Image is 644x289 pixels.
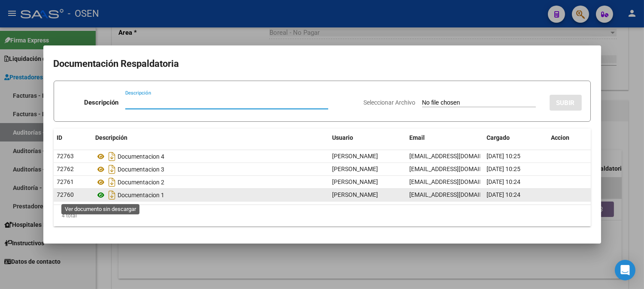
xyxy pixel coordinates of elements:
[364,99,416,106] span: Seleccionar Archivo
[410,166,505,172] span: [EMAIL_ADDRESS][DOMAIN_NAME]
[615,260,635,280] div: Open Intercom Messenger
[551,134,570,141] span: Accion
[406,129,484,147] datatable-header-cell: Email
[96,175,326,189] div: Documentacion 2
[556,99,575,107] span: SUBIR
[54,56,591,72] h2: Documentación Respaldatoria
[96,163,326,176] div: Documentacion 3
[487,153,521,160] span: [DATE] 10:25
[410,153,505,160] span: [EMAIL_ADDRESS][DOMAIN_NAME]
[57,153,74,160] span: 72763
[107,150,118,163] i: Descargar documento
[84,98,118,108] p: Descripción
[57,166,74,172] span: 72762
[333,178,378,185] span: [PERSON_NAME]
[487,134,510,141] span: Cargado
[54,129,92,147] datatable-header-cell: ID
[410,191,505,198] span: [EMAIL_ADDRESS][DOMAIN_NAME]
[333,166,378,172] span: [PERSON_NAME]
[92,129,329,147] datatable-header-cell: Descripción
[107,163,118,176] i: Descargar documento
[333,134,354,141] span: Usuario
[550,95,582,111] button: SUBIR
[96,150,326,163] div: Documentacion 4
[57,178,74,185] span: 72761
[333,153,378,160] span: [PERSON_NAME]
[57,191,74,198] span: 72760
[96,188,326,202] div: Documentacion 1
[57,134,63,141] span: ID
[487,166,521,172] span: [DATE] 10:25
[484,129,548,147] datatable-header-cell: Cargado
[410,134,425,141] span: Email
[548,129,591,147] datatable-header-cell: Accion
[54,205,591,226] div: 4 total
[333,191,378,198] span: [PERSON_NAME]
[329,129,406,147] datatable-header-cell: Usuario
[107,175,118,189] i: Descargar documento
[107,188,118,202] i: Descargar documento
[487,191,521,198] span: [DATE] 10:24
[96,134,128,141] span: Descripción
[410,178,505,185] span: [EMAIL_ADDRESS][DOMAIN_NAME]
[487,178,521,185] span: [DATE] 10:24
